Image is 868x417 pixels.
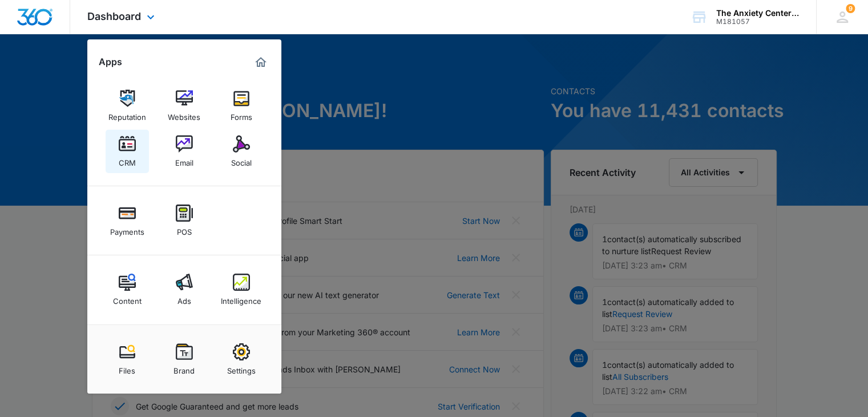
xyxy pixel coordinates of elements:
a: Brand [163,338,206,381]
h2: Apps [99,57,122,67]
a: Payments [106,199,149,242]
a: Ads [163,268,206,311]
div: Files [119,360,135,375]
div: Settings [227,360,256,375]
a: POS [163,199,206,242]
div: Social [231,153,252,167]
div: CRM [119,153,136,167]
div: notifications count [846,4,855,13]
a: Social [220,130,263,173]
a: Forms [220,84,263,127]
a: Websites [163,84,206,127]
div: Websites [168,107,200,122]
div: Forms [231,107,252,122]
div: Reputation [108,107,146,122]
div: Payments [110,222,144,236]
a: Settings [220,338,263,381]
a: Content [106,268,149,311]
a: CRM [106,130,149,173]
div: Intelligence [221,291,261,306]
span: Dashboard [87,10,141,22]
div: Content [113,291,142,306]
a: Files [106,338,149,381]
span: 9 [846,4,855,13]
div: Email [175,153,193,167]
a: Email [163,130,206,173]
a: Marketing 360® Dashboard [252,53,270,71]
div: Ads [177,291,191,306]
a: Reputation [106,84,149,127]
div: account id [716,18,800,26]
div: Brand [173,360,195,375]
a: Intelligence [220,268,263,311]
div: POS [177,222,192,236]
div: account name [716,9,800,18]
